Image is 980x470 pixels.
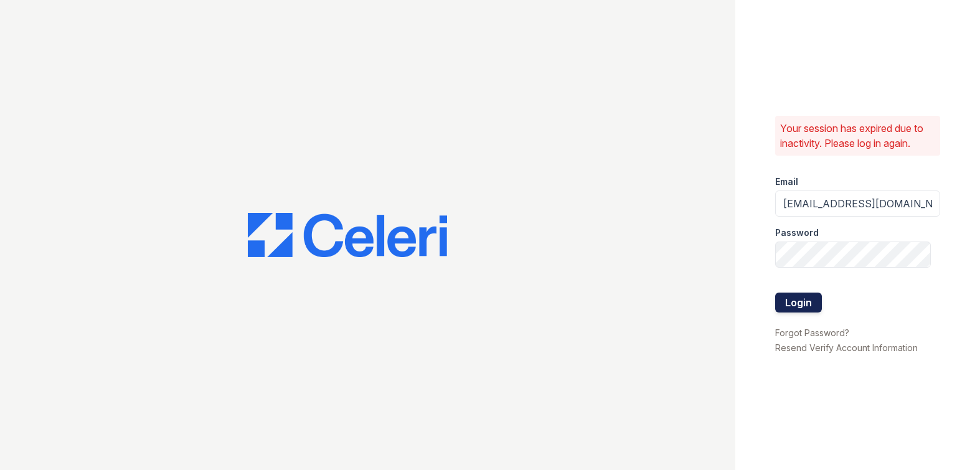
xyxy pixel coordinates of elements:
[775,342,918,353] a: Resend Verify Account Information
[775,327,849,338] a: Forgot Password?
[775,293,822,313] button: Login
[775,227,819,239] label: Password
[780,121,936,151] p: Your session has expired due to inactivity. Please log in again.
[248,213,447,258] img: CE_Logo_Blue-a8612792a0a2168367f1c8372b55b34899dd931a85d93a1a3d3e32e68fde9ad4.png
[775,176,798,188] label: Email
